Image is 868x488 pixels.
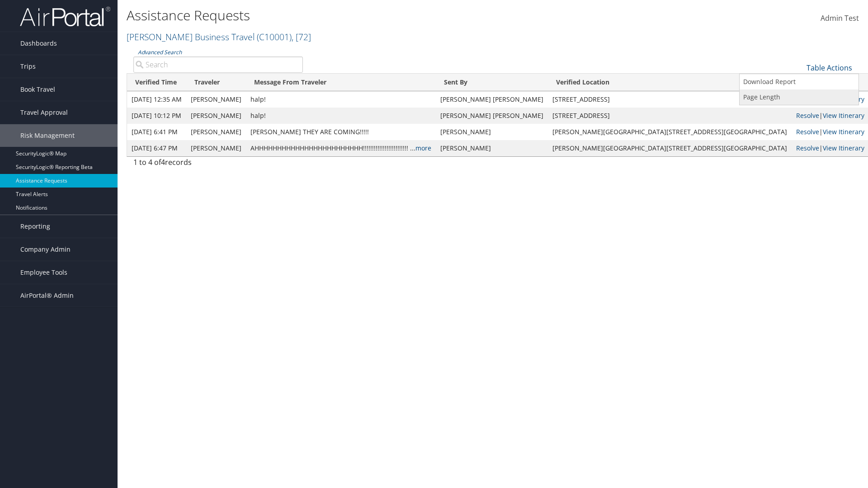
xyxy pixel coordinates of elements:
span: Trips [20,55,36,78]
span: Travel Approval [20,101,68,124]
span: Dashboards [20,32,57,55]
span: Reporting [20,215,50,238]
span: Book Travel [20,78,55,101]
span: Risk Management [20,124,75,147]
span: Company Admin [20,238,71,261]
img: airportal-logo.png [20,6,110,27]
span: Employee Tools [20,261,67,284]
a: Download Report [740,74,859,89]
a: Page Length [740,89,859,105]
span: AirPortal® Admin [20,284,74,307]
